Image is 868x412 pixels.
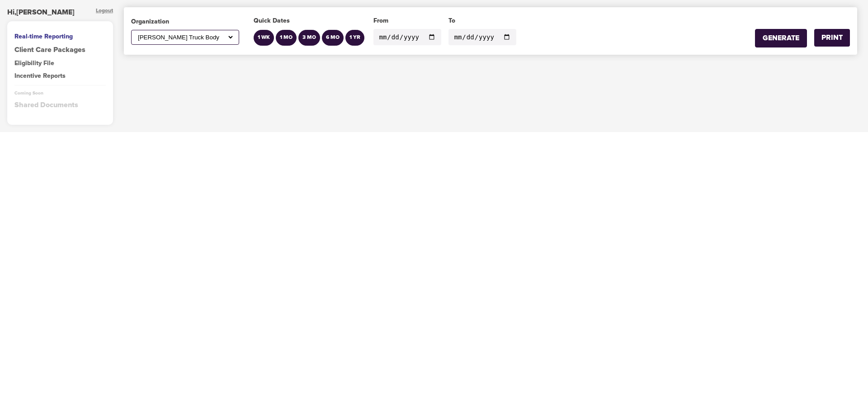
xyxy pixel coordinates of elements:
[276,30,297,46] button: 1 MO
[131,17,239,26] div: Organization
[302,34,316,42] div: 3 MO
[763,33,799,43] div: GENERATE
[373,16,441,25] div: From
[96,7,113,18] div: Logout
[254,30,274,46] button: 1 WK
[448,16,516,25] div: To
[298,30,320,46] button: 3 MO
[349,34,360,42] div: 1 YR
[14,100,106,110] div: Shared Documents
[14,71,106,81] div: Incentive Reports
[345,30,364,46] button: 1 YR
[254,16,366,25] div: Quick Dates
[14,45,106,55] a: Client Care Packages
[814,29,850,47] button: PRINT
[821,33,843,43] div: PRINT
[14,90,106,96] div: Coming Soon
[280,34,292,42] div: 1 MO
[326,34,340,42] div: 6 MO
[258,34,270,42] div: 1 WK
[7,7,75,18] div: Hi, [PERSON_NAME]
[755,29,807,47] button: GENERATE
[322,30,344,46] button: 6 MO
[14,59,106,68] div: Eligibility File
[14,32,106,41] div: Real-time Reporting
